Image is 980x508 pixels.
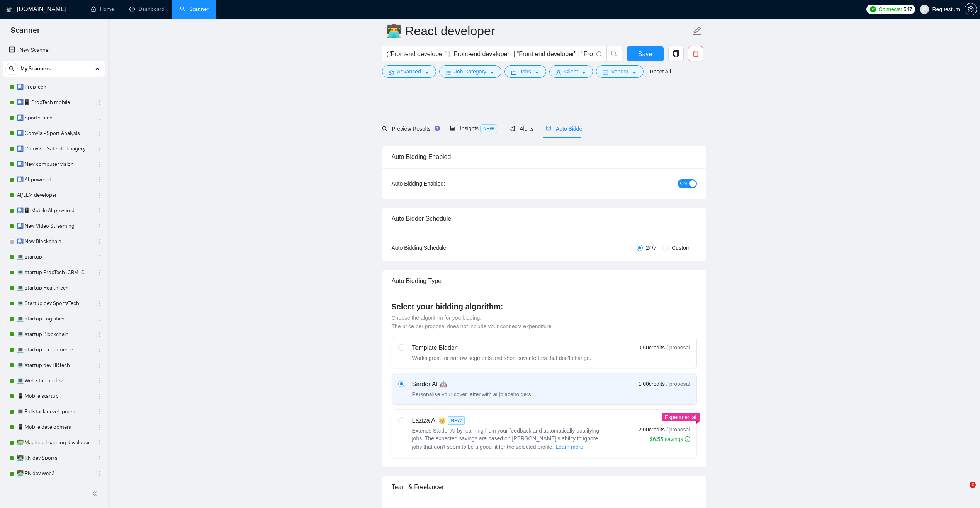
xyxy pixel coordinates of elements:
div: $6.55 savings [650,435,690,443]
li: New Scanner [3,43,105,58]
a: 💻 startup Logistics [17,311,90,327]
span: robot [546,126,551,131]
span: holder [95,177,101,183]
button: barsJob Categorycaret-down [439,65,501,78]
button: Save [627,46,664,61]
a: searchScanner [180,6,209,12]
span: Custom [669,244,693,252]
a: 💻 startup Blockchain [17,327,90,342]
span: / proposal [666,344,690,351]
span: search [607,50,622,57]
a: 🛄 ComVis - Satellite Imagery Analysis [17,141,90,157]
span: Alerts [510,126,533,132]
span: Extends Sardor AI by learning from your feedback and automatically qualifying jobs. The expected ... [412,428,600,450]
span: copy [669,50,683,57]
span: Choose the algorithm for you bidding. The price per proposal does not include your connects expen... [392,315,553,329]
span: holder [95,161,101,167]
a: 📱 Mobile development [17,419,90,435]
img: upwork-logo.png [870,6,876,12]
span: / proposal [666,380,690,388]
a: Reset All [650,67,671,76]
a: 🛄 New computer vision [17,157,90,172]
span: caret-down [581,70,586,75]
span: holder [95,440,101,446]
span: Advanced [397,67,421,76]
span: Preview Results [382,126,438,132]
a: 💻 startup E-commerce [17,342,90,358]
span: holder [95,285,101,291]
span: 0.50 credits [639,343,665,352]
span: holder [95,84,101,90]
a: 👨‍💻 Machine Learning developer [17,435,90,450]
span: Scanner [5,25,46,41]
span: holder [95,146,101,152]
button: search [5,63,18,75]
button: settingAdvancedcaret-down [382,65,436,78]
span: holder [95,239,101,245]
button: idcardVendorcaret-down [596,65,643,78]
div: Personalise your cover letter with ai [placeholders] [412,390,533,398]
span: holder [95,115,101,121]
input: Scanner name... [386,21,691,41]
span: 2.00 credits [639,425,665,434]
a: 💻 Web startup dev [17,373,90,389]
div: Auto Bidding Type [392,270,697,292]
div: Works great for narrow segments and short cover letters that don't change. [412,354,591,362]
span: bars [446,70,451,75]
a: 🛄📱 PropTech mobile [17,95,90,110]
span: My Scanners [20,61,51,77]
div: Auto Bidding Schedule: [392,244,493,252]
span: 👑 [438,416,446,425]
div: Auto Bidding Enabled [392,146,697,168]
h4: Select your bidding algorithm: [392,301,697,312]
span: holder [95,455,101,461]
span: Jobs [520,67,531,76]
div: Auto Bidder Schedule [392,208,697,230]
span: NEW [480,124,497,133]
span: user [922,7,927,12]
div: Team & Freelancer [392,476,697,498]
button: delete [688,46,703,61]
span: Job Category [454,67,486,76]
span: caret-down [424,70,430,75]
button: setting [965,3,977,15]
a: 💻 startup dev HRTech [17,358,90,373]
span: holder [95,208,101,214]
a: 💻 Fullstack development [17,404,90,419]
span: Connects: [879,5,902,14]
span: Learn more [555,443,583,451]
a: 💻 Startup dev SportsTech [17,296,90,311]
span: double-left [92,490,100,498]
a: 🛄 Sports Tech [17,110,90,126]
span: edit [692,26,702,36]
button: userClientcaret-down [549,65,593,78]
span: Experimental [665,414,696,420]
span: holder [95,424,101,430]
div: Laziza AI [412,416,605,425]
div: Sardor AI 🤖 [412,380,533,389]
span: Vendor [611,67,628,76]
input: Search Freelance Jobs... [387,49,593,59]
span: caret-down [632,70,637,75]
span: area-chart [450,126,455,131]
a: setting [965,6,977,12]
span: holder [95,316,101,322]
span: / proposal [666,426,690,433]
span: holder [95,331,101,338]
span: holder [95,223,101,229]
span: holder [95,192,101,198]
span: holder [95,393,101,399]
a: 👨‍💻 RN dev Web3 [17,466,90,481]
span: Save [638,49,652,59]
span: 2 [970,482,976,488]
span: caret-down [489,70,495,75]
div: Auto Bidding Enabled: [392,179,493,188]
span: Client [564,67,578,76]
span: info-circle [685,436,690,442]
iframe: Intercom live chat [954,482,972,500]
span: holder [95,378,101,384]
a: 👨‍💻 RN dev Sports [17,450,90,466]
span: holder [95,409,101,415]
span: holder [95,130,101,136]
span: holder [95,254,101,260]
